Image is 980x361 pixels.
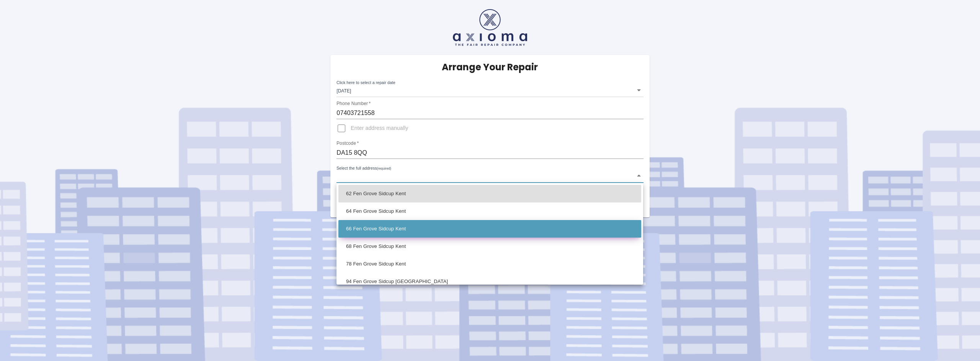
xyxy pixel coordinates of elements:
li: 66 Fen Grove Sidcup Kent [338,220,641,238]
li: 64 Fen Grove Sidcup Kent [338,202,641,220]
li: 68 Fen Grove Sidcup Kent [338,238,641,255]
li: 94 Fen Grove Sidcup [GEOGRAPHIC_DATA] [338,273,641,290]
li: 62 Fen Grove Sidcup Kent [338,185,641,202]
li: 78 Fen Grove Sidcup Kent [338,255,641,273]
